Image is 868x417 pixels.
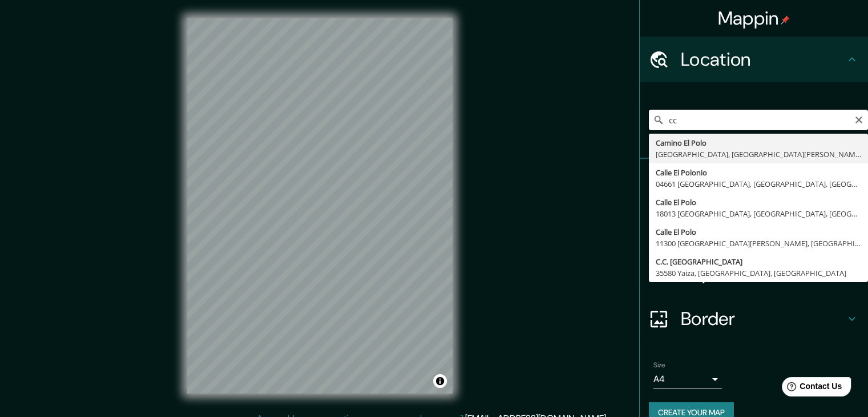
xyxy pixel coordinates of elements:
[718,7,790,30] h4: Mappin
[640,37,868,82] div: Location
[681,307,845,330] h4: Border
[640,296,868,342] div: Border
[854,114,863,125] button: Clear
[640,159,868,205] div: Pins
[433,374,447,388] button: Toggle attribution
[656,267,861,279] div: 35580 Yaiza, [GEOGRAPHIC_DATA], [GEOGRAPHIC_DATA]
[766,372,855,404] iframe: Help widget launcher
[187,18,453,394] canvas: Map
[656,149,861,160] div: [GEOGRAPHIC_DATA], [GEOGRAPHIC_DATA][PERSON_NAME] 9480000, [GEOGRAPHIC_DATA]
[656,137,861,149] div: Camino El Polo
[649,110,868,130] input: Pick your city or area
[781,15,790,25] img: pin-icon.png
[681,262,845,284] h4: Layout
[653,360,665,370] label: Size
[653,370,722,388] div: A4
[656,208,861,219] div: 18013 [GEOGRAPHIC_DATA], [GEOGRAPHIC_DATA], [GEOGRAPHIC_DATA]
[656,238,861,249] div: 11300 [GEOGRAPHIC_DATA][PERSON_NAME], [GEOGRAPHIC_DATA], [GEOGRAPHIC_DATA]
[656,226,861,238] div: Calle El Polo
[656,256,861,267] div: C.C. [GEOGRAPHIC_DATA]
[656,167,861,178] div: Calle El Polonio
[656,197,861,208] div: Calle El Polo
[681,48,845,71] h4: Location
[640,205,868,250] div: Style
[656,178,861,190] div: 04661 [GEOGRAPHIC_DATA], [GEOGRAPHIC_DATA], [GEOGRAPHIC_DATA]
[640,250,868,296] div: Layout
